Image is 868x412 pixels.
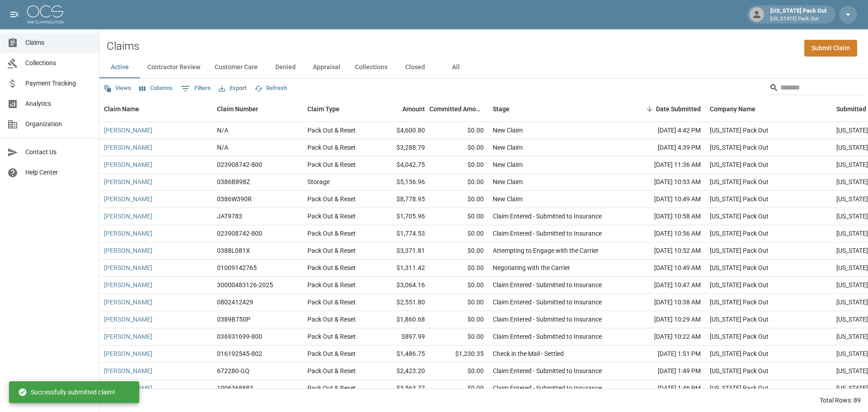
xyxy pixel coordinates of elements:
button: Appraisal [306,57,348,78]
div: [DATE] 10:53 AM [624,174,705,191]
div: Attempting to Engage with the Carrier [493,246,599,255]
div: $1,311.42 [371,260,429,277]
div: Pack Out & Reset [307,332,356,341]
div: $3,563.77 [371,380,429,397]
div: Successfully submitted claim! [18,384,115,400]
div: [DATE] 4:39 PM [624,139,705,156]
div: $3,064.16 [371,277,429,294]
div: [DATE] 10:49 AM [624,191,705,208]
button: Views [101,81,133,95]
div: Company Name [710,96,755,122]
div: Arizona Pack Out [710,366,769,375]
div: New Claim [493,177,523,186]
div: [DATE] 1:49 PM [624,363,705,380]
div: Pack Out & Reset [307,349,356,358]
div: [DATE] 1:51 PM [624,346,705,363]
div: 036931699-800 [217,332,262,341]
div: Arizona Pack Out [710,229,769,238]
div: Claim Name [99,96,212,122]
div: [DATE] 4:42 PM [624,122,705,139]
a: [PERSON_NAME] [104,194,152,204]
div: Claim Number [212,96,303,122]
div: Committed Amount [429,96,484,122]
div: Arizona Pack Out [710,246,769,255]
span: Claims [25,38,92,47]
div: Check in the Mail - Settled [493,349,564,358]
div: Claim Type [307,96,340,122]
div: Arizona Pack Out [710,177,769,186]
div: $0.00 [429,260,488,277]
div: Claim Entered - Submitted to Insurance [493,280,602,289]
div: Date Submitted [624,96,705,122]
div: Arizona Pack Out [710,315,769,324]
div: $0.00 [429,242,488,260]
div: $4,042.75 [371,156,429,174]
span: Contact Us [25,147,92,157]
div: $897.99 [371,328,429,346]
button: open drawer [5,5,24,24]
div: Negotiating with the Carrier [493,263,570,272]
div: $0.00 [429,277,488,294]
div: Pack Out & Reset [307,229,356,238]
div: $3,288.79 [371,139,429,156]
a: Submit Claim [804,40,857,57]
div: Claim Entered - Submitted to Insurance [493,332,602,341]
div: Pack Out & Reset [307,315,356,324]
div: $4,600.80 [371,122,429,139]
div: Arizona Pack Out [710,194,769,204]
div: $0.00 [429,328,488,346]
button: Sort [643,103,656,115]
div: dynamic tabs [99,57,868,78]
div: 0389B750P [217,315,250,324]
button: Collections [348,57,395,78]
div: Claim Name [104,96,139,122]
div: Arizona Pack Out [710,263,769,272]
div: [DATE] 10:38 AM [624,294,705,311]
div: 1006368883 [217,384,253,393]
div: 023908742-800 [217,160,262,169]
div: $1,705.96 [371,208,429,225]
a: [PERSON_NAME] [104,246,152,255]
div: $1,774.53 [371,225,429,242]
a: [PERSON_NAME] [104,315,152,324]
div: Storage [307,177,330,186]
div: 023908742-800 [217,229,262,238]
div: $3,371.81 [371,242,429,260]
div: $0.00 [429,174,488,191]
div: New Claim [493,194,523,204]
div: 0386B898Z [217,177,250,186]
div: Committed Amount [429,96,488,122]
span: Payment Tracking [25,79,92,88]
div: New Claim [493,143,523,152]
div: Claim Entered - Submitted to Insurance [493,384,602,393]
div: Arizona Pack Out [710,332,769,341]
div: $0.00 [429,191,488,208]
div: Claim Entered - Submitted to Insurance [493,366,602,375]
div: $1,486.75 [371,346,429,363]
div: N/A [217,126,228,135]
div: $0.00 [429,122,488,139]
div: $0.00 [429,380,488,397]
button: Select columns [137,81,175,95]
div: Claim Entered - Submitted to Insurance [493,315,602,324]
button: Export [217,81,249,95]
div: Arizona Pack Out [710,280,769,289]
button: Show filters [179,81,213,96]
div: [DATE] 10:49 AM [624,260,705,277]
div: [DATE] 10:22 AM [624,328,705,346]
div: $1,860.68 [371,311,429,328]
div: Pack Out & Reset [307,384,356,393]
div: Amount [402,96,425,122]
button: All [435,57,476,78]
div: $2,551.80 [371,294,429,311]
div: Amount [371,96,429,122]
div: [DATE] 10:29 AM [624,311,705,328]
div: Arizona Pack Out [710,298,769,307]
p: [US_STATE] Pack Out [770,15,826,23]
span: Collections [25,58,92,68]
div: Claim Entered - Submitted to Insurance [493,212,602,221]
img: ocs-logo-white-transparent.png [27,5,63,24]
button: Refresh [252,81,289,95]
div: $0.00 [429,208,488,225]
div: Pack Out & Reset [307,366,356,375]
